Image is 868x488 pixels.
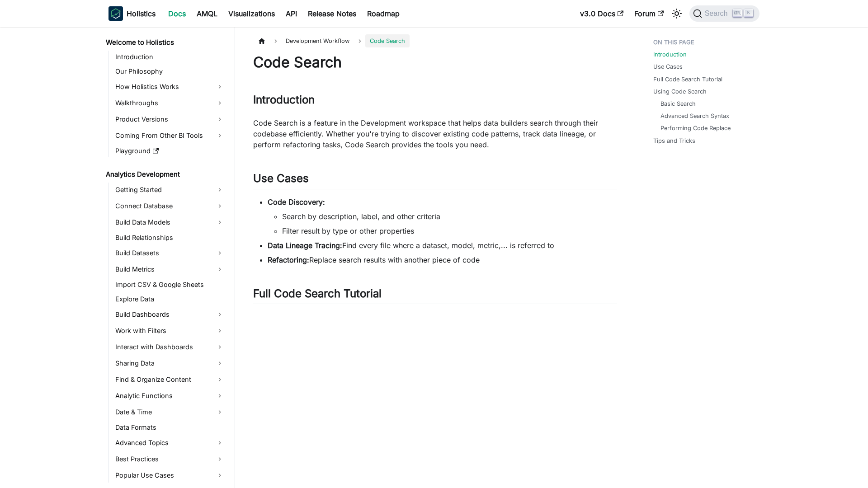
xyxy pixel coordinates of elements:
a: Product Versions [113,112,227,127]
a: Build Metrics [113,262,227,277]
a: Full Code Search Tutorial [653,75,722,84]
a: Import CSV & Google Sheets [113,278,227,291]
h2: Use Cases [253,172,617,189]
nav: Docs sidebar [99,27,235,488]
a: How Holistics Works [113,80,227,94]
a: Docs [163,6,191,21]
a: Roadmap [362,6,405,21]
li: Find every file where a dataset, model, metric,... is referred to [268,240,617,251]
li: Filter result by type or other properties [282,225,617,236]
a: Release Notes [302,6,362,21]
a: Getting Started [113,183,227,197]
a: Build Dashboards [113,307,227,322]
a: Welcome to Holistics [103,36,227,49]
a: Build Data Models [113,215,227,230]
strong: Data Lineage Tracing: [268,241,342,250]
a: Coming From Other BI Tools [113,128,227,143]
a: Interact with Dashboards [113,340,227,354]
a: Analytics Development [103,168,227,181]
span: Search [702,9,733,18]
li: Replace search results with another piece of code [268,254,617,265]
h2: Introduction [253,93,617,110]
a: Performing Code Replace [660,124,731,132]
a: Connect Database [113,199,227,213]
a: Popular Use Cases [113,468,227,483]
a: Our Philosophy [113,65,227,78]
a: Introduction [653,50,687,59]
strong: Refactoring: [268,255,309,264]
a: Using Code Search [653,87,707,96]
a: Work with Filters [113,324,227,338]
a: HolisticsHolistics [108,6,156,21]
span: Development Workflow [281,34,354,47]
a: AMQL [191,6,223,21]
a: Tips and Tricks [653,136,695,145]
a: Advanced Topics [113,436,227,450]
nav: Breadcrumbs [253,34,617,47]
a: Best Practices [113,452,227,466]
button: Search (Ctrl+K) [689,5,759,22]
a: Use Cases [653,62,683,71]
kbd: K [744,9,753,17]
a: Visualizations [223,6,280,21]
li: Search by description, label, and other criteria [282,211,617,222]
a: v3.0 Docs [575,6,629,21]
a: Playground [113,145,227,157]
a: Data Formats [113,421,227,434]
a: Basic Search [660,99,696,108]
a: Introduction [113,51,227,63]
a: Walkthroughs [113,96,227,110]
strong: Code Discovery: [268,197,325,206]
a: Forum [629,6,669,21]
button: Switch between dark and light mode (currently light mode) [670,6,684,21]
a: Build Datasets [113,246,227,260]
p: Code Search is a feature in the Development workspace that helps data builders search through the... [253,117,617,150]
a: Date & Time [113,405,227,419]
b: Holistics [127,8,156,19]
img: Holistics [108,6,123,21]
a: Build Relationships [113,231,227,244]
a: Home page [253,34,270,47]
span: Code Search [365,34,410,47]
h1: Code Search [253,53,617,71]
a: Sharing Data [113,356,227,371]
h2: Full Code Search Tutorial [253,287,617,304]
a: Advanced Search Syntax [660,112,729,120]
a: Find & Organize Content [113,372,227,387]
a: Analytic Functions [113,389,227,403]
a: API [280,6,302,21]
a: Explore Data [113,293,227,305]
